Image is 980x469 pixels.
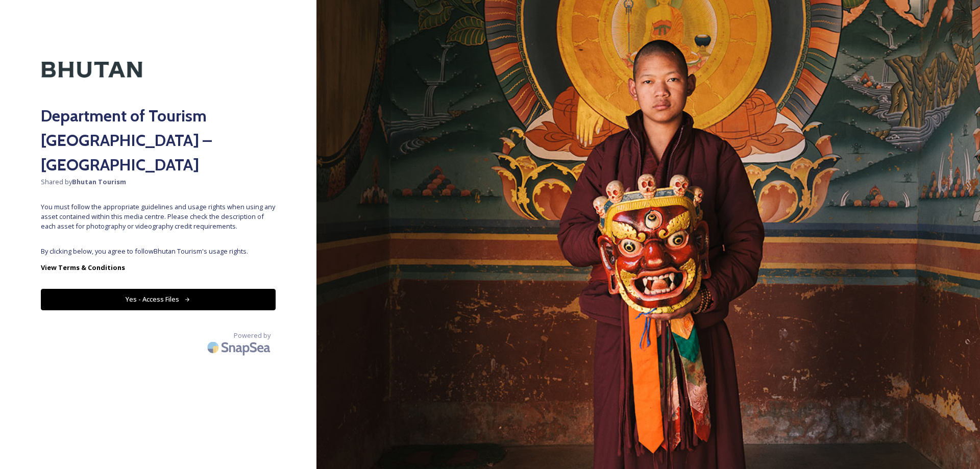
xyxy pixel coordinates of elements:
[41,246,276,256] span: By clicking below, you agree to follow Bhutan Tourism 's usage rights.
[41,104,276,177] h2: Department of Tourism [GEOGRAPHIC_DATA] – [GEOGRAPHIC_DATA]
[41,202,276,232] span: You must follow the appropriate guidelines and usage rights when using any asset contained within...
[41,177,276,187] span: Shared by
[41,263,125,272] strong: View Terms & Conditions
[204,335,276,359] img: SnapSea Logo
[41,41,143,98] img: Kingdom-of-Bhutan-Logo.png
[234,331,271,340] span: Powered by
[41,261,276,274] a: View Terms & Conditions
[72,177,126,186] strong: Bhutan Tourism
[41,289,276,310] button: Yes - Access Files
